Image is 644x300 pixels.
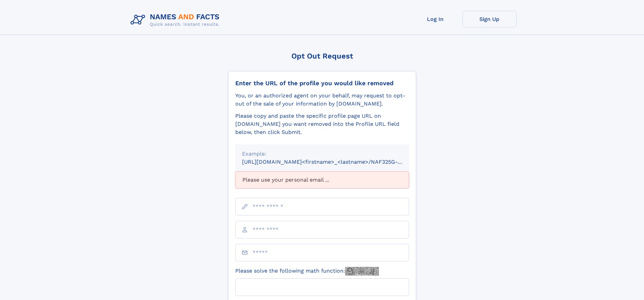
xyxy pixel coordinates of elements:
a: Log In [408,11,462,27]
div: You, or an authorized agent on your behalf, may request to opt-out of the sale of your informatio... [235,92,409,108]
label: Please solve the following math function: [235,267,379,276]
div: Opt Out Request [228,52,416,60]
small: [URL][DOMAIN_NAME]<firstname>_<lastname>/NAF325G-xxxxxxxx [242,159,422,165]
div: Please use your personal email ... [235,171,409,188]
a: Sign Up [462,11,517,27]
div: Please copy and paste the specific profile page URL on [DOMAIN_NAME] you want removed into the Pr... [235,112,409,136]
div: Example: [242,150,402,158]
img: Logo Names and Facts [128,11,225,29]
div: Enter the URL of the profile you would like removed [235,79,409,87]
